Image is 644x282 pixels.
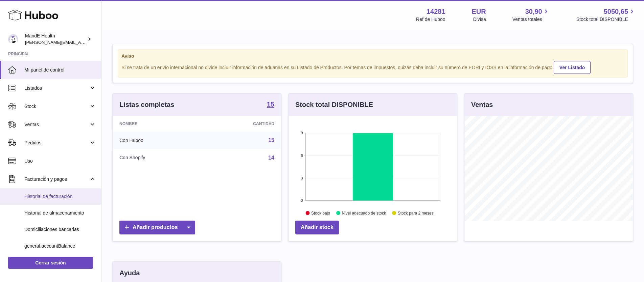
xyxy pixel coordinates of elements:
[342,211,386,216] text: Nivel adecuado de stock
[471,100,493,109] h3: Ventas
[268,137,274,143] a: 15
[121,53,624,59] strong: Aviso
[295,221,339,234] a: Añadir stock
[576,16,636,23] span: Stock total DISPONIBLE
[8,34,18,44] img: luis.mendieta@mandehealth.com
[25,39,172,45] span: [PERSON_NAME][EMAIL_ADDRESS][PERSON_NAME][DOMAIN_NAME]
[267,101,274,109] a: 15
[119,221,195,234] a: Añadir productos
[267,101,274,108] strong: 15
[427,7,445,16] strong: 14281
[119,100,174,109] h3: Listas completas
[119,269,140,278] h3: Ayuda
[8,257,93,269] a: Cerrar sesión
[24,243,96,249] span: general.accountBalance
[24,121,89,128] span: Ventas
[202,116,281,132] th: Cantidad
[473,16,486,23] div: Divisa
[398,211,434,216] text: Stock para 2 meses
[25,33,86,46] div: MandE Health
[24,140,89,146] span: Pedidos
[113,132,202,149] td: Con Huboo
[113,116,202,132] th: Nombre
[268,155,274,161] a: 14
[472,7,486,16] strong: EUR
[24,193,96,200] span: Historial de facturación
[295,100,373,109] h3: Stock total DISPONIBLE
[512,7,550,23] a: 30,90 Ventas totales
[604,7,628,16] span: 5050,65
[301,131,303,135] text: 9
[24,67,96,73] span: Mi panel de control
[24,176,89,182] span: Facturación y pagos
[301,153,303,158] text: 6
[311,211,330,216] text: Stock bajo
[525,7,542,16] span: 30,90
[554,61,591,74] a: Ver Listado
[113,149,202,167] td: Con Shopify
[416,16,445,23] div: Ref de Huboo
[121,60,624,74] div: Si se trata de un envío internacional no olvide incluir información de aduanas en su Listado de P...
[512,16,550,23] span: Ventas totales
[301,176,303,180] text: 3
[301,198,303,202] text: 0
[24,103,89,110] span: Stock
[24,226,96,233] span: Domiciliaciones bancarias
[24,158,96,164] span: Uso
[576,7,636,23] a: 5050,65 Stock total DISPONIBLE
[24,85,89,91] span: Listados
[24,210,96,216] span: Historial de almacenamiento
